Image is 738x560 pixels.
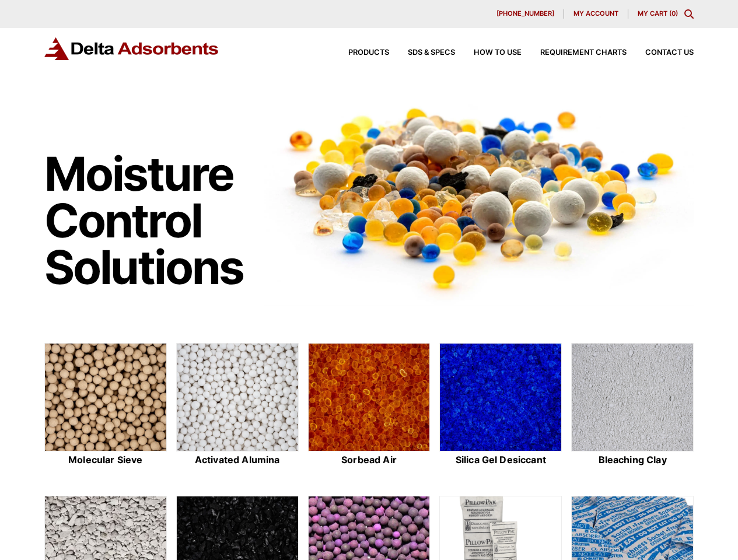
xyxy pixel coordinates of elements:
a: My account [564,9,628,19]
a: Activated Alumina [176,343,299,467]
h2: Sorbead Air [308,454,431,466]
a: SDS & SPECS [389,49,455,57]
span: My account [573,10,618,17]
a: Sorbead Air [308,343,431,467]
span: SDS & SPECS [408,49,455,57]
a: Products [330,49,389,57]
a: Requirement Charts [522,49,627,57]
h2: Silica Gel Desiccant [439,454,562,466]
img: Delta Adsorbents [44,37,219,60]
a: Bleaching Clay [571,343,694,467]
a: Silica Gel Desiccant [439,343,562,467]
span: [PHONE_NUMBER] [496,10,554,17]
div: Toggle Modal Content [684,9,694,19]
h1: Moisture Control Solutions [44,150,253,290]
h2: Bleaching Clay [571,454,694,466]
span: Contact Us [645,49,694,57]
span: How to Use [474,49,522,57]
a: Contact Us [627,49,694,57]
span: Requirement Charts [540,49,627,57]
a: Molecular Sieve [44,343,167,467]
span: Products [348,49,389,57]
h2: Molecular Sieve [44,454,167,466]
img: Image [264,88,694,306]
span: 0 [671,9,676,17]
a: My Cart (0) [638,9,678,17]
a: How to Use [455,49,522,57]
a: [PHONE_NUMBER] [487,9,564,19]
h2: Activated Alumina [176,454,299,466]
